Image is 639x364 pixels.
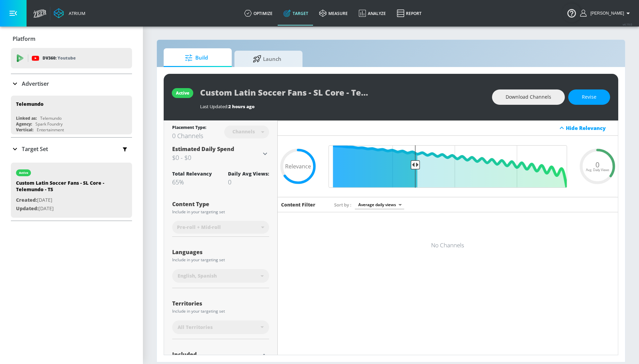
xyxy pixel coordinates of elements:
div: active [19,171,28,175]
p: [DATE] [16,204,111,213]
div: Agency: [16,121,32,127]
p: Target Set [22,145,48,153]
div: Average daily views [355,200,404,209]
div: Atrium [66,10,85,16]
div: Last Updated: [200,103,485,110]
input: Final Threshold [325,145,571,188]
span: 2 hours ago [228,103,255,110]
a: Target [278,1,314,26]
span: Sort by [334,202,351,208]
div: Entertainment [37,127,64,133]
a: optimize [239,1,278,26]
div: Hide Relevancy [278,120,618,136]
div: Total Relevancy [172,170,212,177]
div: 0 [228,178,269,186]
div: Content Type [172,201,269,207]
div: active [176,90,189,96]
a: measure [314,1,353,26]
div: Advertiser [11,74,132,93]
div: Include in your targeting set [172,258,269,262]
span: Estimated Daily Spend [172,145,234,153]
div: All Territories [172,320,269,334]
p: Platform [13,35,35,43]
span: Relevance [285,164,311,169]
button: Open Resource Center [562,3,581,22]
div: Vertical: [16,127,33,133]
p: Youtube [58,54,76,62]
button: Revise [568,89,610,105]
span: Pre-roll + Mid-roll [177,224,221,231]
span: Created: [16,197,37,203]
a: Report [391,1,427,26]
span: Launch [241,51,293,67]
div: DV360: Youtube [11,48,132,68]
span: Avg. Daily Views [586,168,609,171]
div: TelemundoLinked as:TelemundoAgency:Spark FoundryVertical:Entertainment [11,96,132,134]
a: Atrium [54,8,85,18]
div: Linked as: [16,115,37,121]
div: Platform [11,29,132,48]
h6: No Channels [431,241,464,249]
a: Analyze [353,1,391,26]
div: Hide Relevancy [566,125,614,131]
button: [PERSON_NAME] [580,9,632,17]
p: [DATE] [16,196,111,204]
h3: $0 - $0 [172,153,261,162]
span: English, Spanish [178,272,217,279]
div: Spark Foundry [35,121,63,127]
button: Download Channels [492,89,565,105]
div: activeCustom Latin Soccer Fans - SL Core - Telemundo - TSCreated:[DATE]Updated:[DATE] [11,163,132,218]
div: Telemundo [16,101,44,107]
div: Target Set [11,138,132,160]
div: Include in your targeting set [172,309,269,313]
div: Territories [172,301,269,306]
div: 0 Channels [172,132,206,140]
div: 65% [172,178,212,186]
p: Advertiser [22,80,49,87]
div: Custom Latin Soccer Fans - SL Core - Telemundo - TS [16,180,111,196]
span: All Territories [178,324,213,331]
span: v 4.19.0 [623,22,632,26]
div: Channels [229,129,258,134]
p: DV360: [43,54,76,62]
div: English, Spanish [172,269,269,283]
div: Included [172,352,259,357]
div: Include in your targeting set [172,210,269,214]
div: Languages [172,249,269,255]
span: 0 [595,161,600,168]
h6: Content Filter [281,201,315,208]
div: Estimated Daily Spend$0 - $0 [172,145,269,162]
span: Build [170,50,222,66]
div: Placement Type: [172,125,206,132]
span: login as: lekhraj.bhadava@zefr.com [588,11,624,16]
span: Download Channels [506,93,551,101]
span: Updated: [16,205,38,212]
div: Telemundo [40,115,62,121]
span: Revise [582,93,596,101]
div: Daily Avg Views: [228,170,269,177]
